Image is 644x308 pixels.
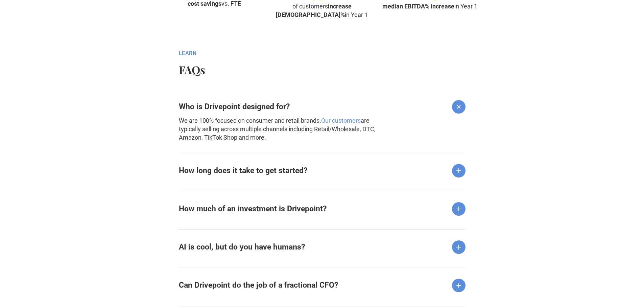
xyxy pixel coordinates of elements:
[382,2,477,10] div: in Year 1
[382,3,454,10] strong: median EBITDA% increase
[179,166,307,175] strong: How long does it take to get started?
[179,116,392,142] p: We are 100% focused on consumer and retail brands. are typically selling across multiple channels...
[276,3,352,18] strong: increase [DEMOGRAPHIC_DATA]%
[179,102,290,111] strong: Who is Drivepoint designed for?
[321,117,361,124] a: Our customers
[179,281,338,290] strong: Can Drivepoint do the job of a fractional CFO?
[179,64,438,76] h2: FAQs
[271,2,373,19] div: of customers in Year 1
[522,230,644,308] iframe: Chat Widget
[179,50,438,57] div: Learn
[179,242,305,252] strong: AI is cool, but do you have humans?
[179,204,327,213] strong: How much of an investment is Drivepoint?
